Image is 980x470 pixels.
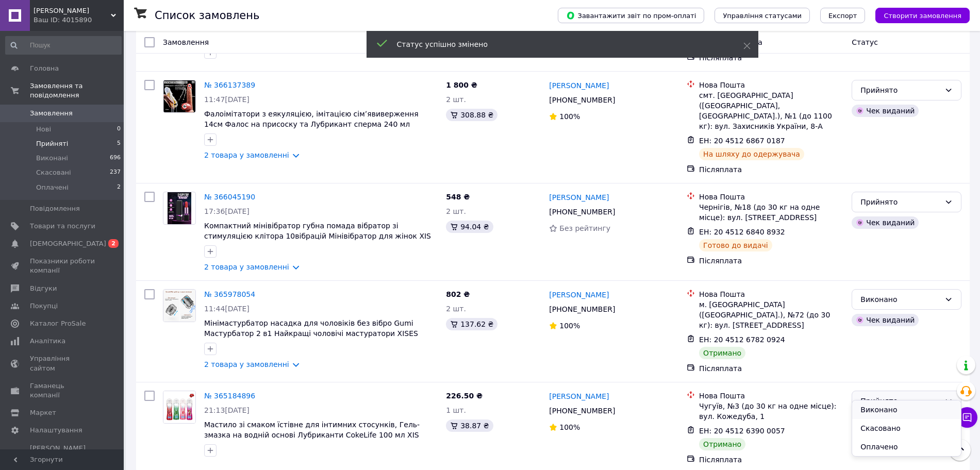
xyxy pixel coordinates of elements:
[852,105,919,117] div: Чек виданий
[446,221,493,233] div: 94.04 ₴
[699,202,843,223] div: Чернігів, №18 (до 30 кг на одне місце): вул. [STREET_ADDRESS]
[699,401,843,422] div: Чугуїв, №3 (до 30 кг на одне місце): вул. Кожедуба, 1
[549,290,609,300] a: [PERSON_NAME]
[30,109,73,118] span: Замовлення
[204,222,431,240] a: Компактний мінівібратор губна помада вібратор зі стимуляцією клітора 10вібрацій Мінівібратор для ...
[549,391,609,401] a: [PERSON_NAME]
[957,407,977,428] button: Чат з покупцем
[699,391,843,401] div: Нова Пошта
[36,183,69,192] span: Оплачені
[699,90,843,131] div: смт. [GEOGRAPHIC_DATA] ([GEOGRAPHIC_DATA], [GEOGRAPHIC_DATA].), №1 (до 1100 кг): вул. Захисників ...
[884,12,961,20] span: Створити замовлення
[446,207,466,215] span: 2 шт.
[559,224,610,232] span: Без рейтингу
[828,12,857,20] span: Експорт
[699,137,785,145] span: ЕН: 20 4512 6867 0187
[547,205,617,219] div: [PHONE_NUMBER]
[30,222,95,231] span: Товари та послуги
[875,8,970,23] button: Створити замовлення
[155,9,259,22] h1: Список замовлень
[699,438,745,450] div: Отримано
[204,421,420,439] a: Мастило зі смаком їстівне для інтимних стосунків, Гель-змазка на водній основі Лубриканти CokeLif...
[30,337,65,346] span: Аналітика
[860,196,940,208] div: Прийнято
[204,319,418,338] span: Мінімастурбатор насадка для чоловіків без вібро Gumi Мастурбатор 2 в1 Найкращі чоловічі мастурато...
[36,154,68,163] span: Виконані
[204,263,289,271] a: 2 товара у замовленні
[446,81,477,89] span: 1 800 ₴
[30,81,124,100] span: Замовлення та повідомлення
[163,80,195,112] img: Фото товару
[34,15,124,25] div: Ваш ID: 4015890
[860,395,940,407] div: Прийнято
[117,183,121,192] span: 2
[204,392,255,400] a: № 365184896
[446,318,497,330] div: 137.62 ₴
[204,95,250,104] span: 11:47[DATE]
[852,400,961,419] li: Виконано
[559,322,580,330] span: 100%
[699,164,843,175] div: Післяплата
[699,427,785,435] span: ЕН: 20 4512 6390 0057
[852,216,919,229] div: Чек виданий
[30,426,82,435] span: Налаштування
[30,257,95,275] span: Показники роботи компанії
[699,335,785,344] span: ЕН: 20 4512 6782 0924
[852,438,961,456] li: Оплачено
[204,81,255,89] a: № 366137389
[699,455,843,465] div: Післяплата
[204,151,289,159] a: 2 товара у замовленні
[865,11,970,19] a: Створити замовлення
[163,289,196,322] a: Фото товару
[566,11,696,20] span: Завантажити звіт по пром-оплаті
[446,406,466,414] span: 1 шт.
[446,392,483,400] span: 226.50 ₴
[559,423,580,431] span: 100%
[110,154,121,163] span: 696
[699,289,843,299] div: Нова Пошта
[30,319,86,328] span: Каталог ProSale
[5,36,122,55] input: Пошук
[204,193,255,201] a: № 366045190
[699,347,745,359] div: Отримано
[699,192,843,202] div: Нова Пошта
[204,360,289,368] a: 2 товара у замовленні
[446,419,493,432] div: 38.87 ₴
[446,193,470,201] span: 548 ₴
[204,305,250,313] span: 11:44[DATE]
[108,239,119,248] span: 2
[36,139,68,148] span: Прийняті
[168,192,192,224] img: Фото товару
[547,93,617,107] div: [PHONE_NUMBER]
[547,404,617,418] div: [PHONE_NUMBER]
[699,148,804,160] div: На шляху до одержувача
[547,302,617,316] div: [PHONE_NUMBER]
[699,239,772,251] div: Готово до видачі
[860,85,940,96] div: Прийнято
[30,301,58,311] span: Покупці
[559,112,580,121] span: 100%
[549,192,609,203] a: [PERSON_NAME]
[163,391,196,424] a: Фото товару
[852,419,961,438] li: Скасовано
[699,256,843,266] div: Післяплата
[446,95,466,104] span: 2 шт.
[163,290,195,322] img: Фото товару
[715,8,810,23] button: Управління статусами
[446,109,497,121] div: 308.88 ₴
[699,53,843,63] div: Післяплата
[163,38,209,46] span: Замовлення
[852,38,878,46] span: Статус
[30,381,95,400] span: Гаманець компанії
[204,110,419,128] a: Фалоімітатори з еякуляцією, імітацією сімʼявиверження 14см Фалос на присоску та Лубрикант сперма ...
[163,80,196,113] a: Фото товару
[397,39,718,49] div: Статус успішно змінено
[163,192,196,225] a: Фото товару
[30,64,59,73] span: Головна
[204,207,250,215] span: 17:36[DATE]
[30,354,95,373] span: Управління сайтом
[30,284,57,293] span: Відгуки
